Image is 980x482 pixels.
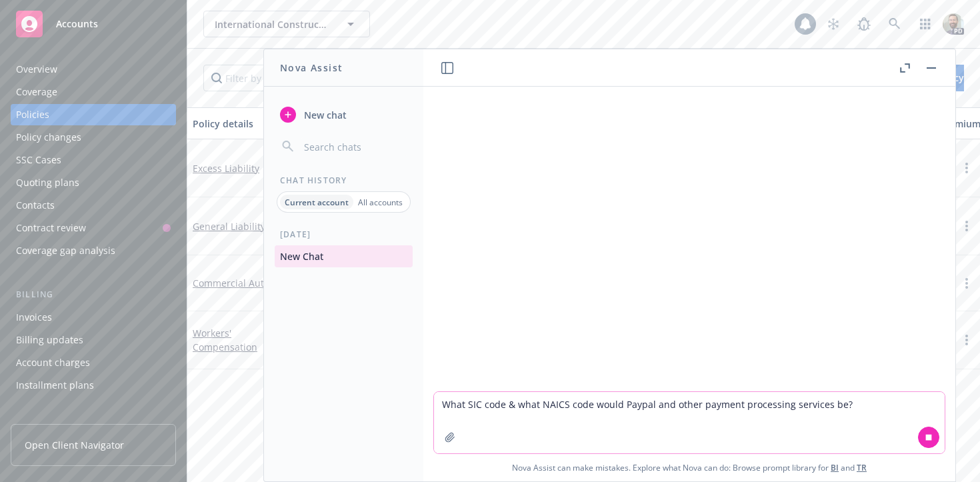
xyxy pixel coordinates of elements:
div: Contacts [16,195,55,216]
a: more [959,275,975,291]
h1: Nova Assist [280,61,343,75]
a: Commercial Auto [193,277,269,289]
a: Contacts [11,195,176,216]
div: Contract review [16,217,86,239]
div: [DATE] [264,229,423,240]
a: Search [881,11,908,37]
a: Excess Liability [193,162,259,175]
a: Stop snowing [820,11,847,37]
span: Accounts [56,19,98,29]
div: Coverage [16,81,57,103]
p: All accounts [358,197,403,208]
input: Filter by keyword... [203,65,434,91]
button: Policy details [187,107,287,139]
button: New chat [275,103,413,127]
div: Billing [11,288,176,301]
div: Installment plans [16,375,94,396]
input: Search chats [301,137,407,156]
div: Policy details [193,117,267,131]
div: Policy changes [16,127,81,148]
a: Coverage gap analysis [11,240,176,261]
a: Switch app [912,11,939,37]
p: Current account [285,197,349,208]
a: Quoting plans [11,172,176,193]
div: Overview [16,59,57,80]
a: Report a Bug [851,11,877,37]
span: Open Client Navigator [25,438,124,452]
a: Policy changes [11,127,176,148]
div: Coverage gap analysis [16,240,115,261]
a: Billing updates [11,329,176,351]
div: Chat History [264,175,423,186]
a: BI [831,462,839,473]
div: Billing updates [16,329,83,351]
span: Nova Assist can make mistakes. Explore what Nova can do: Browse prompt library for and [429,454,950,481]
a: more [959,218,975,234]
a: SSC Cases [11,149,176,171]
a: Contract review [11,217,176,239]
a: more [959,332,975,348]
span: International Construction Builders LLC [215,17,330,31]
a: Installment plans [11,375,176,396]
div: Quoting plans [16,172,79,193]
img: photo [943,13,964,35]
a: more [959,160,975,176]
a: Policies [11,104,176,125]
div: Account charges [16,352,90,373]
div: Invoices [16,307,52,328]
div: Policies [16,104,49,125]
a: Account charges [11,352,176,373]
a: Coverage [11,81,176,103]
a: Invoices [11,307,176,328]
a: Workers' Compensation [193,327,257,353]
a: Overview [11,59,176,80]
span: New chat [301,108,347,122]
a: TR [857,462,867,473]
a: General Liability [193,220,265,233]
button: New Chat [275,245,413,267]
div: SSC Cases [16,149,61,171]
a: Accounts [11,5,176,43]
button: International Construction Builders LLC [203,11,370,37]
